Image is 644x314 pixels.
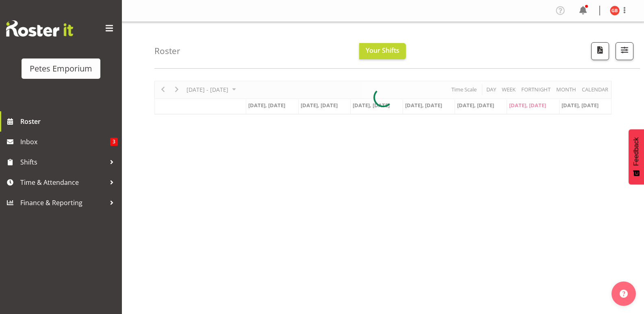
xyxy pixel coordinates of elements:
[610,6,620,15] img: gillian-byford11184.jpg
[629,129,644,184] button: Feedback - Show survey
[20,197,106,209] span: Finance & Reporting
[616,42,633,60] button: Filter Shifts
[110,138,118,146] span: 3
[620,290,628,298] img: help-xxl-2.png
[366,46,399,55] span: Your Shifts
[359,43,406,59] button: Your Shifts
[20,115,118,128] span: Roster
[20,176,106,188] span: Time & Attendance
[591,42,609,60] button: Download a PDF of the roster according to the set date range.
[30,63,92,75] div: Petes Emporium
[633,137,640,166] span: Feedback
[154,46,180,56] h4: Roster
[6,20,73,37] img: Rosterit website logo
[20,136,110,148] span: Inbox
[20,156,106,168] span: Shifts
